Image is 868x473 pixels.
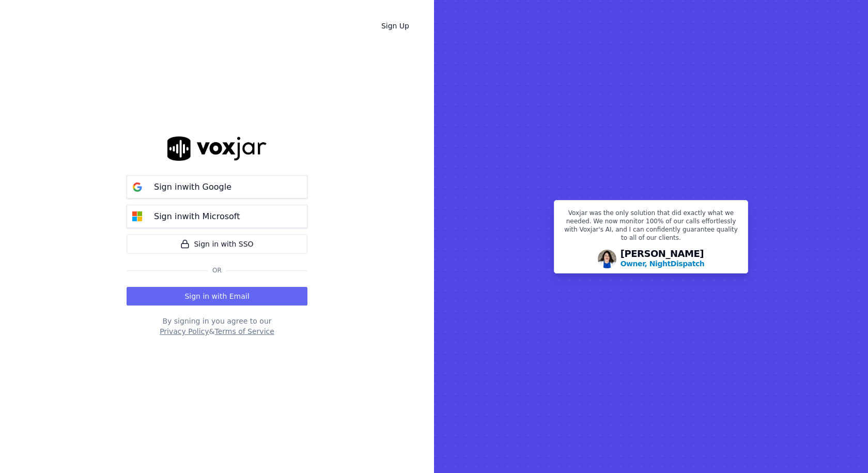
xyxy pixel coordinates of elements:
button: Privacy Policy [160,326,209,337]
p: Sign in with Microsoft [154,210,240,223]
a: Sign in with SSO [127,234,307,254]
button: Sign inwith Google [127,175,307,199]
button: Sign inwith Microsoft [127,205,307,228]
img: microsoft Sign in button [127,206,148,227]
div: By signing in you agree to our & [127,316,307,337]
img: logo [167,136,267,161]
img: google Sign in button [127,177,148,197]
img: Avatar [598,250,616,268]
button: Sign in with Email [127,287,307,306]
p: Owner, NightDispatch [621,258,705,269]
p: Voxjar was the only solution that did exactly what we needed. We now monitor 100% of our calls ef... [561,209,741,246]
p: Sign in with Google [154,181,231,193]
button: Terms of Service [214,326,274,337]
a: Sign Up [373,17,417,35]
span: Or [208,266,226,274]
div: [PERSON_NAME] [621,249,705,269]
